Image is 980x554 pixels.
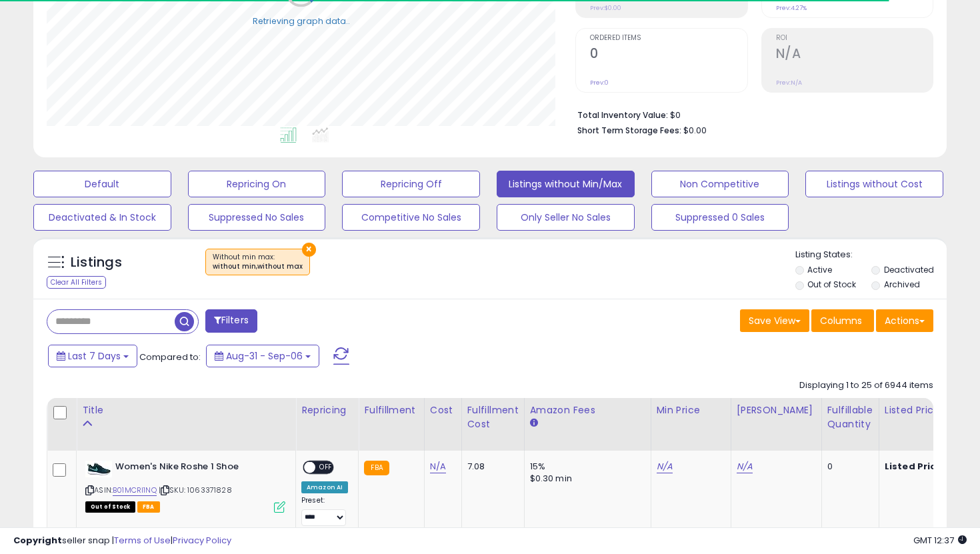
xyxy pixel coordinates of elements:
[807,279,856,290] label: Out of Stock
[33,204,171,231] button: Deactivated & In Stock
[139,351,201,363] span: Compared to:
[85,461,285,511] div: ASIN:
[33,171,171,197] button: Default
[188,171,326,197] button: Repricing On
[577,106,923,122] li: $0
[301,481,348,493] div: Amazon AI
[302,243,316,257] button: ×
[364,461,389,475] small: FBA
[364,403,418,417] div: Fulfillment
[114,534,171,547] a: Terms of Use
[884,279,920,290] label: Archived
[740,309,809,332] button: Save View
[342,204,480,231] button: Competitive No Sales
[13,534,62,547] strong: Copyright
[115,461,277,477] b: Women's Nike Roshe 1 Shoe
[776,46,933,64] h2: N/A
[530,461,641,473] div: 15%
[590,46,747,64] h2: 0
[173,534,231,547] a: Privacy Policy
[577,109,668,121] b: Total Inventory Value:
[811,309,874,332] button: Columns
[226,349,303,363] span: Aug-31 - Sep-06
[776,79,802,87] small: Prev: N/A
[205,309,257,333] button: Filters
[206,345,319,367] button: Aug-31 - Sep-06
[776,35,933,42] span: ROI
[68,349,121,363] span: Last 7 Days
[590,79,609,87] small: Prev: 0
[467,403,519,431] div: Fulfillment Cost
[137,501,160,513] span: FBA
[683,124,707,137] span: $0.00
[776,4,807,12] small: Prev: 4.27%
[651,171,789,197] button: Non Competitive
[651,204,789,231] button: Suppressed 0 Sales
[530,417,538,429] small: Amazon Fees.
[820,314,862,327] span: Columns
[497,171,635,197] button: Listings without Min/Max
[737,460,753,473] a: N/A
[159,485,232,495] span: | SKU: 1063371828
[913,534,967,547] span: 2025-09-14 12:37 GMT
[213,252,303,272] span: Without min max :
[884,264,934,275] label: Deactivated
[657,403,725,417] div: Min Price
[737,403,816,417] div: [PERSON_NAME]
[113,485,157,496] a: B01MCRI1NQ
[885,460,945,473] b: Listed Price:
[805,171,943,197] button: Listings without Cost
[13,535,231,547] div: seller snap | |
[467,461,514,473] div: 7.08
[253,15,350,27] div: Retrieving graph data..
[827,403,873,431] div: Fulfillable Quantity
[577,125,681,136] b: Short Term Storage Fees:
[47,276,106,289] div: Clear All Filters
[213,262,303,271] div: without min,without max
[530,403,645,417] div: Amazon Fees
[85,501,135,513] span: All listings that are currently out of stock and unavailable for purchase on Amazon
[497,204,635,231] button: Only Seller No Sales
[807,264,832,275] label: Active
[82,403,290,417] div: Title
[590,4,621,12] small: Prev: $0.00
[301,403,353,417] div: Repricing
[657,460,673,473] a: N/A
[315,462,337,473] span: OFF
[188,204,326,231] button: Suppressed No Sales
[795,249,947,261] p: Listing States:
[71,253,122,272] h5: Listings
[85,461,112,477] img: 31vJ3TPk-2L._SL40_.jpg
[430,460,446,473] a: N/A
[590,35,747,42] span: Ordered Items
[799,379,933,392] div: Displaying 1 to 25 of 6944 items
[827,461,869,473] div: 0
[48,345,137,367] button: Last 7 Days
[430,403,456,417] div: Cost
[876,309,933,332] button: Actions
[530,473,641,485] div: $0.30 min
[301,496,348,526] div: Preset:
[342,171,480,197] button: Repricing Off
